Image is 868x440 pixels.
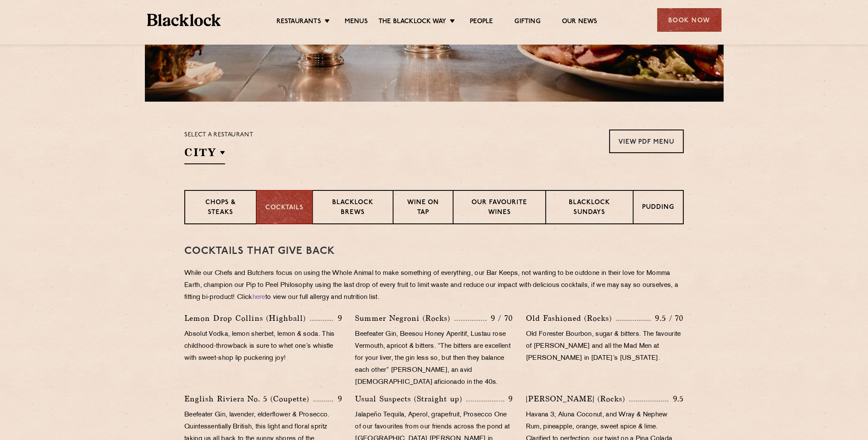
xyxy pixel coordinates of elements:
a: People [470,18,493,27]
p: Our favourite wines [462,198,536,218]
p: 9 / 70 [487,313,513,324]
a: The Blacklock Way [378,18,446,27]
p: Old Fashioned (Rocks) [526,312,616,324]
a: here [252,294,265,301]
a: Gifting [514,18,540,27]
p: Lemon Drop Collins (Highball) [184,312,310,324]
p: Blacklock Sundays [555,198,624,218]
p: Absolut Vodka, lemon sherbet, lemon & soda. This childhood-throwback is sure to whet one’s whistl... [184,328,342,365]
p: 9.5 [668,393,684,404]
a: Restaurants [276,18,321,27]
a: View PDF Menu [609,130,684,153]
p: English Riviera No. 5 (Coupette) [184,393,313,405]
p: Wine on Tap [402,198,444,218]
p: Usual Suspects (Straight up) [355,393,466,405]
p: 9 [504,393,513,404]
div: Book Now [657,8,721,32]
p: [PERSON_NAME] (Rocks) [526,393,629,405]
p: 9.5 / 70 [651,313,684,324]
p: While our Chefs and Butchers focus on using the Whole Animal to make something of everything, our... [184,268,684,304]
p: Pudding [642,203,674,214]
a: Our News [562,18,598,27]
p: Cocktails [265,203,303,213]
p: Chops & Steaks [194,198,247,218]
p: Beefeater Gin, Beesou Honey Aperitif, Lustau rose Vermouth, apricot & bitters. “The bitters are e... [355,328,513,389]
p: Select a restaurant [184,130,253,141]
p: 9 [333,393,342,404]
p: 9 [333,313,342,324]
p: Summer Negroni (Rocks) [355,312,454,324]
p: Old Forester Bourbon, sugar & bitters. The favourite of [PERSON_NAME] and all the Mad Men at [PER... [526,328,684,365]
h3: Cocktails That Give Back [184,246,684,257]
img: BL_Textured_Logo-footer-cropped.svg [147,14,221,26]
h2: City [184,145,225,164]
a: Menus [345,18,368,27]
p: Blacklock Brews [321,198,384,218]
